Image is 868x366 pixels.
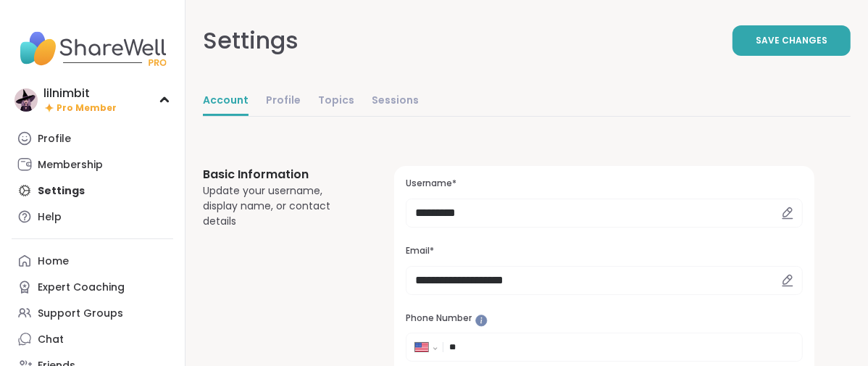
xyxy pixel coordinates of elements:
[203,87,249,116] a: Account
[38,158,103,172] div: Membership
[14,88,38,112] img: lilnimbit
[43,86,117,101] div: lilnimbit
[38,280,125,295] div: Expert Coaching
[38,132,71,146] div: Profile
[57,102,117,115] span: Pro Member
[12,23,173,74] img: ShareWell Nav Logo
[12,326,173,352] a: Chat
[406,312,803,325] h3: Phone Number
[318,87,354,116] a: Topics
[12,125,173,151] a: Profile
[12,151,173,178] a: Membership
[203,166,359,183] h3: Basic Information
[372,87,419,116] a: Sessions
[38,333,64,347] div: Chat
[38,210,62,225] div: Help
[12,300,173,326] a: Support Groups
[756,34,827,47] span: Save Changes
[406,178,803,190] h3: Username*
[38,307,123,321] div: Support Groups
[12,248,173,274] a: Home
[733,25,851,56] button: Save Changes
[12,204,173,230] a: Help
[266,87,301,116] a: Profile
[38,254,69,269] div: Home
[475,315,488,327] iframe: Spotlight
[12,274,173,300] a: Expert Coaching
[203,23,299,58] div: Settings
[203,183,359,229] div: Update your username, display name, or contact details
[406,245,803,257] h3: Email*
